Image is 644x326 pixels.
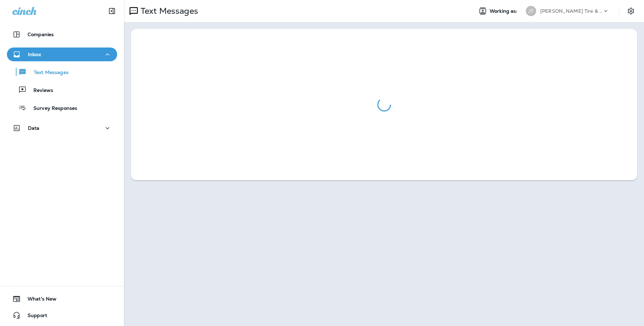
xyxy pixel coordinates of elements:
button: Data [7,121,117,135]
p: Inbox [28,52,41,57]
button: Companies [7,28,117,41]
p: Text Messages [138,6,198,16]
p: Survey Responses [27,105,77,112]
p: Companies [28,32,54,37]
div: JT [526,6,536,16]
button: Settings [625,5,637,17]
span: Working as: [490,8,519,14]
button: Reviews [7,83,117,97]
p: Text Messages [27,70,69,76]
span: What's New [21,296,57,304]
button: Text Messages [7,65,117,79]
button: Support [7,308,117,322]
button: Survey Responses [7,101,117,115]
p: Reviews [27,87,53,94]
button: What's New [7,292,117,306]
button: Inbox [7,48,117,61]
p: Data [28,125,40,131]
span: Support [21,313,47,321]
button: Collapse Sidebar [102,4,122,18]
p: [PERSON_NAME] Tire & Auto [540,8,602,14]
